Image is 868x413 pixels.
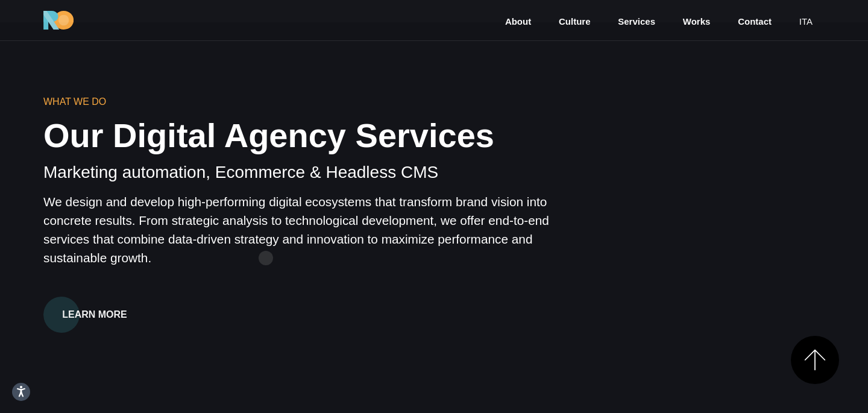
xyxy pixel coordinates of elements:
[43,95,558,109] h6: WHAT WE DO
[682,15,712,29] a: Works
[617,15,656,29] a: Services
[43,192,558,268] p: We design and develop high-performing digital ecosystems that transform brand vision into concret...
[558,15,592,29] a: Culture
[504,15,532,29] a: About
[798,15,814,29] a: ita
[43,11,74,30] img: Ride On Agency
[43,297,146,333] button: Learn More
[43,162,558,183] p: Marketing automation, Ecommerce & Headless CMS
[737,15,773,29] a: Contact
[43,282,146,333] a: Learn More
[43,119,558,153] h2: Our Digital Agency Services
